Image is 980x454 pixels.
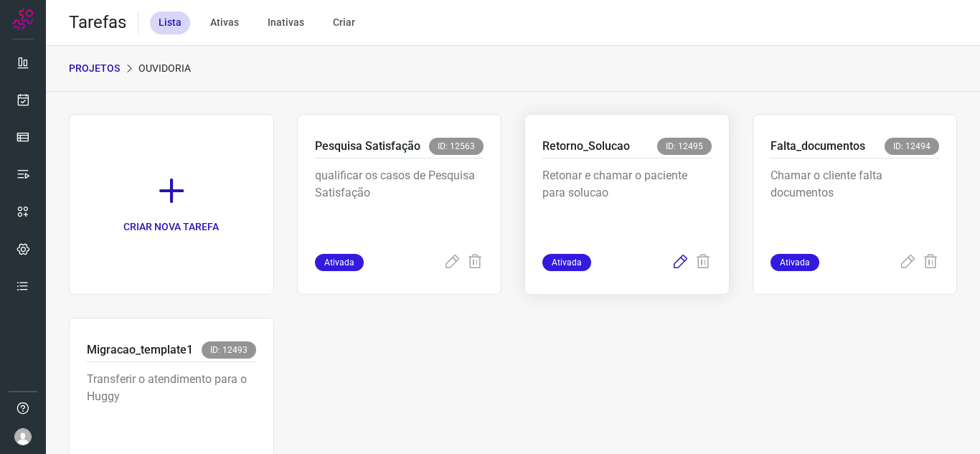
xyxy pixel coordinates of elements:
[150,11,190,34] div: Lista
[315,167,484,239] p: qualificar os casos de Pesquisa Satisfação
[14,428,32,445] img: avatar-user-boy.jpg
[315,254,364,271] span: Ativada
[771,167,940,239] p: Chamar o cliente falta documentos
[87,371,256,443] p: Transferir o atendimento para o Huggy
[202,341,256,359] span: ID: 12493
[202,11,248,34] div: Ativas
[657,138,712,155] span: ID: 12495
[542,254,591,271] span: Ativada
[69,61,120,76] p: PROJETOS
[69,114,274,295] a: CRIAR NOVA TAREFA
[315,138,420,155] p: Pesquisa Satisfação
[87,341,193,359] p: Migracao_template1
[771,138,865,155] p: Falta_documentos
[542,167,712,239] p: Retonar e chamar o paciente para solucao
[885,138,939,155] span: ID: 12494
[123,219,219,235] p: CRIAR NOVA TAREFA
[324,11,364,34] div: Criar
[259,11,313,34] div: Inativas
[69,12,126,33] h2: Tarefas
[429,138,484,155] span: ID: 12563
[542,138,630,155] p: Retorno_Solucao
[12,9,34,30] img: Logo
[138,61,191,76] p: Ouvidoria
[771,254,819,271] span: Ativada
